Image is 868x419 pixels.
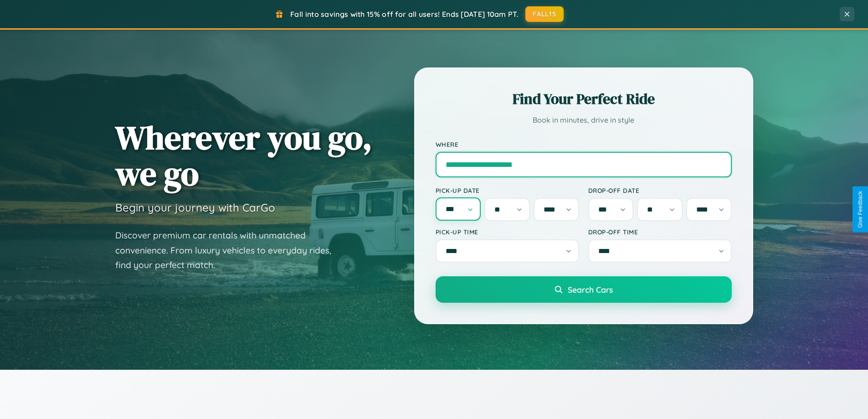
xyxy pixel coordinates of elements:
[436,276,732,303] button: Search Cars
[436,114,732,127] p: Book in minutes, drive in style
[115,201,275,214] h3: Begin your journey with CarGo
[436,228,579,236] label: Pick-up Time
[857,191,863,228] div: Give Feedback
[568,285,613,295] span: Search Cars
[588,186,732,194] label: Drop-off Date
[588,228,732,236] label: Drop-off Time
[115,228,343,273] p: Discover premium car rentals with unmatched convenience. From luxury vehicles to everyday rides, ...
[436,186,579,194] label: Pick-up Date
[290,10,519,19] span: Fall into savings with 15% off for all users! Ends [DATE] 10am PT.
[525,6,564,22] button: FALL15
[436,89,732,109] h2: Find Your Perfect Ride
[115,119,372,191] h1: Wherever you go, we go
[436,140,732,148] label: Where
